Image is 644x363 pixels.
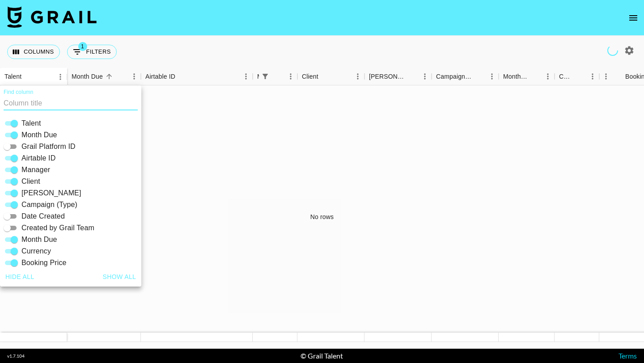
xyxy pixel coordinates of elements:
button: Menu [485,70,499,83]
div: Talent [4,68,21,85]
span: Month Due [21,234,57,245]
button: Menu [127,70,141,83]
div: Month Due [499,68,555,85]
div: 1 active filter [259,70,271,83]
button: Menu [586,70,599,83]
div: Campaign (Type) [436,68,473,85]
span: Client [21,176,40,187]
span: Grail Platform ID [21,141,76,152]
div: © Grail Talent [301,351,343,360]
span: Campaign (Type) [21,199,77,210]
span: Currency [21,246,51,257]
div: Airtable ID [141,68,253,85]
button: Menu [541,70,555,83]
span: Created by Grail Team [21,223,94,233]
span: Month Due [21,130,57,140]
div: Booker [364,68,432,85]
button: Show filters [67,45,117,59]
button: Show all [99,269,140,285]
button: Sort [175,70,188,83]
span: Talent [21,118,41,129]
div: Campaign (Type) [432,68,499,85]
span: Airtable ID [21,153,55,164]
button: Menu [284,70,297,83]
div: Client [302,68,318,85]
button: Sort [529,70,541,83]
button: Menu [599,70,613,83]
span: Refreshing managers, users, talent, clients, campaigns... [607,45,618,56]
button: Sort [406,70,418,83]
button: Menu [239,70,253,83]
div: Manager [253,68,297,85]
span: Manager [21,165,50,175]
div: Manager [257,68,259,85]
button: Select columns [7,45,60,59]
div: [PERSON_NAME] [369,68,406,85]
span: Booking Price [21,257,67,268]
div: Month Due [503,68,529,85]
span: [PERSON_NAME] [21,188,81,198]
div: Currency [559,68,573,85]
button: Sort [473,70,485,83]
a: Terms [619,351,637,360]
label: Find column [4,89,34,96]
button: Menu [351,70,364,83]
button: Menu [418,70,432,83]
button: Menu [54,70,67,84]
button: Hide all [2,269,38,285]
div: v 1.7.104 [7,353,25,359]
div: Currency [555,68,599,85]
button: Sort [103,70,115,83]
div: Month Due [67,68,141,85]
span: 1 [78,42,87,51]
button: Sort [573,70,586,83]
button: Sort [613,70,625,83]
button: Sort [21,71,34,83]
div: Client [297,68,364,85]
input: Column title [4,96,138,110]
div: Airtable ID [145,68,175,85]
button: Sort [318,70,331,83]
button: Show filters [259,70,271,83]
span: Date Created [21,211,65,222]
button: Sort [271,70,284,83]
img: Grail Talent [7,6,97,28]
button: open drawer [624,9,642,27]
div: Month Due [72,68,103,85]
